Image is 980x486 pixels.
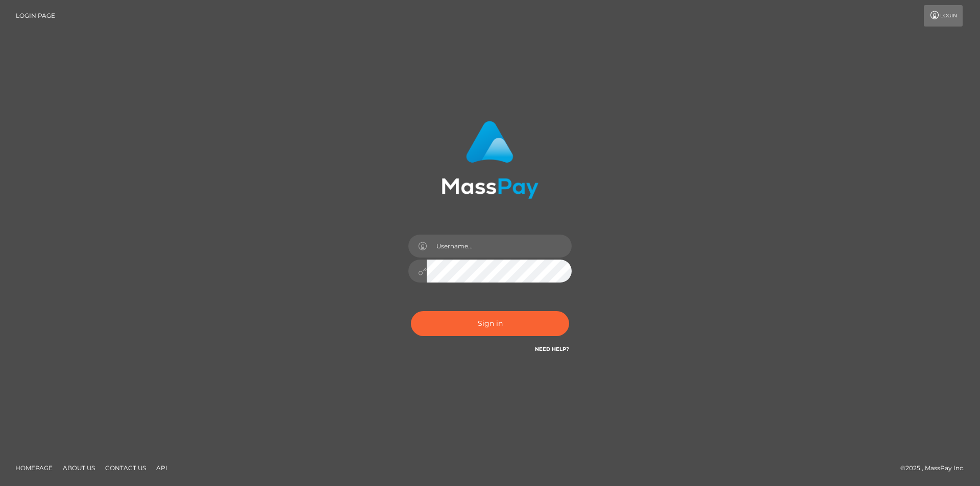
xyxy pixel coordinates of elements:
a: Contact Us [101,460,150,476]
button: Sign in [411,311,569,336]
a: API [152,460,171,476]
a: About Us [59,460,99,476]
input: Username... [427,235,572,258]
a: Homepage [11,460,57,476]
a: Login [924,5,963,27]
div: © 2025 , MassPay Inc. [900,463,972,474]
img: MassPay Login [442,121,538,199]
a: Login Page [16,5,55,27]
a: Need Help? [535,346,569,352]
